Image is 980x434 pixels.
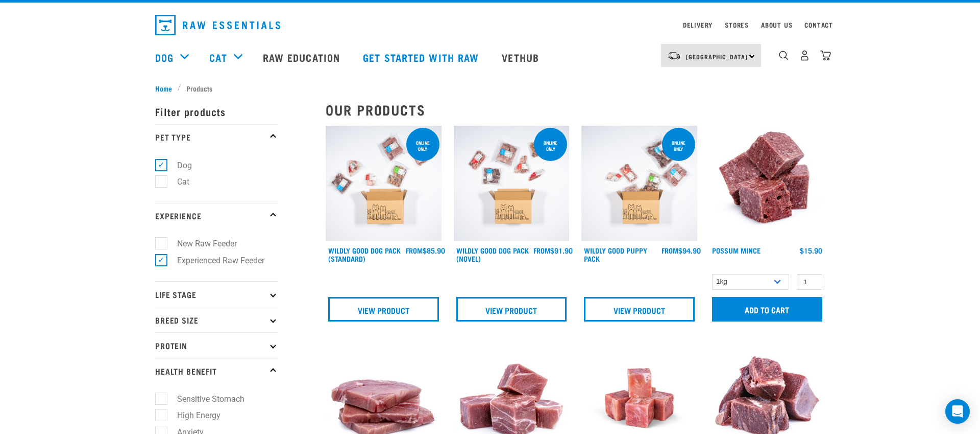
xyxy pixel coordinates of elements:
[155,15,280,35] img: Raw Essentials Logo
[161,175,193,188] label: Cat
[161,254,268,267] label: Experienced Raw Feeder
[584,248,647,260] a: Wildly Good Puppy Pack
[661,246,701,255] div: $94.90
[683,23,713,27] a: Delivery
[155,358,278,383] p: Health Benefit
[661,248,678,252] span: FROM
[155,83,178,94] a: Home
[155,307,278,332] p: Breed Size
[406,135,439,156] div: Online Only
[820,50,831,61] img: home-icon@2x.png
[533,248,550,252] span: FROM
[686,55,748,58] span: [GEOGRAPHIC_DATA]
[155,281,278,307] p: Life Stage
[667,51,681,60] img: van-moving.png
[454,126,570,242] img: Dog Novel 0 2sec
[804,23,833,27] a: Contact
[534,135,567,156] div: Online Only
[155,83,172,94] span: Home
[155,50,174,65] a: Dog
[155,99,278,124] p: Filter products
[709,126,825,242] img: 1102 Possum Mince 01
[326,126,442,242] img: Dog 0 2sec
[712,248,761,252] a: Possum Mince
[155,83,825,94] nav: breadcrumbs
[406,248,423,252] span: FROM
[799,50,810,61] img: user.png
[581,126,697,242] img: Puppy 0 2sec
[797,274,822,290] input: 1
[779,51,789,60] img: home-icon-1@2x.png
[456,248,529,260] a: Wildly Good Dog Pack (Novel)
[155,124,278,150] p: Pet Type
[761,23,792,27] a: About Us
[712,297,823,322] input: Add to cart
[155,332,278,358] p: Protein
[406,246,445,255] div: $85.90
[662,135,695,156] div: Online Only
[328,297,439,322] a: View Product
[353,37,492,78] a: Get started with Raw
[326,102,825,118] h2: Our Products
[800,246,822,255] div: $15.90
[253,37,353,78] a: Raw Education
[492,37,552,78] a: Vethub
[161,159,196,172] label: Dog
[147,11,833,39] nav: dropdown navigation
[533,246,573,255] div: $91.90
[584,297,695,322] a: View Product
[456,297,567,322] a: View Product
[328,248,401,260] a: Wildly Good Dog Pack (Standard)
[155,203,278,229] p: Experience
[161,237,241,250] label: New Raw Feeder
[209,50,227,65] a: Cat
[161,409,225,422] label: High Energy
[945,399,970,424] div: Open Intercom Messenger
[725,23,749,27] a: Stores
[161,393,249,405] label: Sensitive Stomach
